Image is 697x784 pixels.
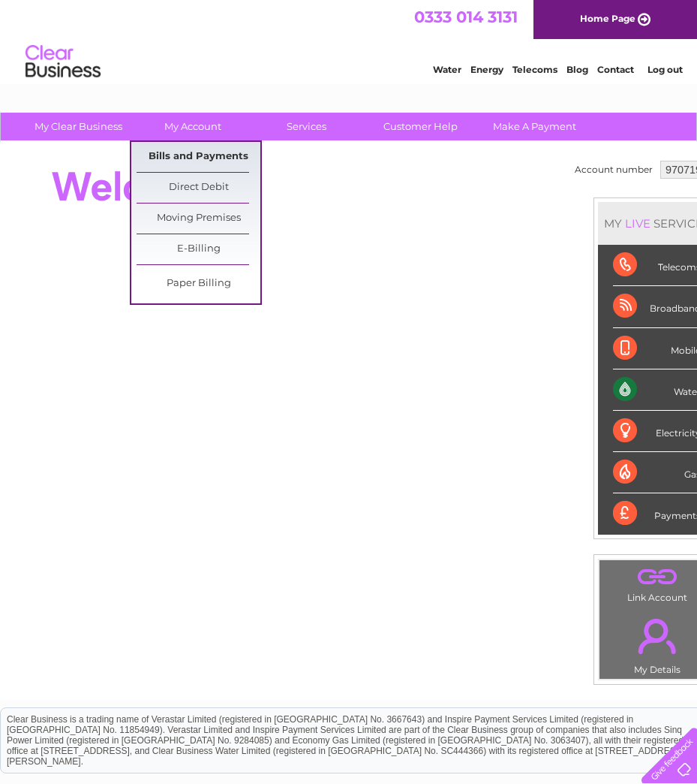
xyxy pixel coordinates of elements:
[597,64,634,75] a: Contact
[137,204,260,234] a: Moving Premises
[137,269,260,299] a: Paper Billing
[473,113,596,140] a: Make A Payment
[245,113,368,140] a: Services
[137,234,260,264] a: E-Billing
[131,113,254,140] a: My Account
[571,157,656,182] td: Account number
[622,216,653,231] div: LIVE
[359,113,482,140] a: Customer Help
[470,64,503,75] a: Energy
[512,64,557,75] a: Telecoms
[137,173,260,203] a: Direct Debit
[25,39,101,85] img: logo.png
[137,142,260,172] a: Bills and Payments
[433,64,461,75] a: Water
[566,64,588,75] a: Blog
[647,64,683,75] a: Log out
[17,113,140,140] a: My Clear Business
[414,8,518,26] a: 0333 014 3131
